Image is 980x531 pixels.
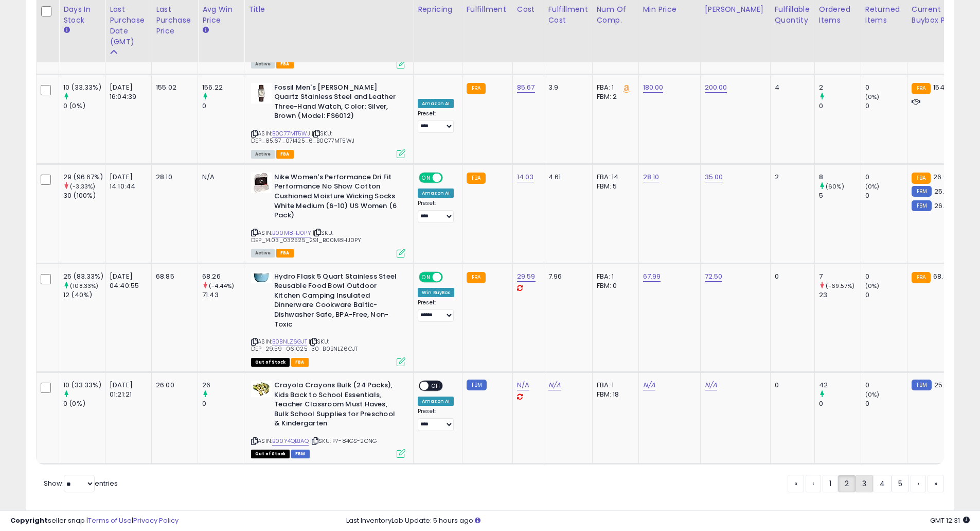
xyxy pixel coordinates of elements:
[865,191,907,200] div: 0
[933,271,952,281] span: 68.85
[819,191,861,200] div: 5
[705,82,727,93] a: 200.00
[597,390,631,399] div: FBM: 18
[819,381,861,390] div: 42
[517,172,534,182] a: 14.03
[429,382,445,390] span: OFF
[274,381,399,431] b: Crayola Crayons Bulk (24 Packs), Kids Back to School Essentials, Teacher Classroom Must Haves, Bu...
[272,437,309,446] a: B00Y4QBJAQ
[110,381,144,399] div: [DATE] 01:21:21
[865,272,907,281] div: 0
[251,173,272,193] img: 41-hIdoCC5L._SL40_.jpg
[291,450,310,458] span: FBM
[202,4,240,26] div: Avg Win Price
[819,101,861,111] div: 0
[597,182,631,191] div: FBM: 5
[251,337,358,353] span: | SKU: DEP_29.59_061025_30_B0BNLZ6GJT
[812,478,814,489] span: ‹
[865,101,907,111] div: 0
[826,282,854,290] small: (-69.57%)
[917,478,919,489] span: ›
[775,83,807,92] div: 4
[865,381,907,390] div: 0
[643,172,660,182] a: 28.10
[251,381,272,397] img: 51CIdsevEaL._SL40_.jpg
[865,390,880,399] small: (0%)
[251,129,354,145] span: | SKU: DEP_85.67_071425_6_B0C77MT5WJ
[597,272,631,281] div: FBA: 1
[10,516,48,525] strong: Copyright
[202,26,208,35] small: Avg Win Price.
[775,381,807,390] div: 0
[418,189,454,198] div: Amazon AI
[156,4,193,37] div: Last Purchase Price
[865,173,907,182] div: 0
[775,272,807,281] div: 0
[819,4,857,26] div: Ordered Items
[441,173,458,182] span: OFF
[156,381,190,390] div: 26.00
[933,172,952,182] span: 26.99
[276,249,294,258] span: FBA
[110,173,144,191] div: [DATE] 14:10:44
[88,516,132,525] a: Terms of Use
[63,173,105,182] div: 29 (96.67%)
[643,380,655,390] a: N/A
[418,99,454,108] div: Amazon AI
[63,399,105,408] div: 0 (0%)
[272,129,310,138] a: B0C77MT5WJ
[467,380,487,390] small: FBM
[912,83,931,94] small: FBA
[274,173,399,223] b: Nike Women's Performance Dri Fit Performance No Show Cotton Cushioned Moisture Wicking Socks Whit...
[251,60,275,68] span: All listings currently available for purchase on Amazon
[63,290,105,300] div: 12 (40%)
[865,182,880,191] small: (0%)
[202,173,236,182] div: N/A
[467,272,486,283] small: FBA
[819,272,861,281] div: 7
[597,83,631,92] div: FBA: 1
[597,281,631,290] div: FBM: 0
[251,150,275,159] span: All listings currently available for purchase on Amazon
[548,4,588,26] div: Fulfillment Cost
[202,272,244,281] div: 68.26
[44,478,118,488] span: Show: entries
[202,83,244,92] div: 156.22
[70,182,95,191] small: (-3.33%)
[272,229,311,237] a: B00M8HJ0PY
[933,82,952,92] span: 154.12
[934,478,937,489] span: »
[251,450,290,458] span: All listings that are currently out of stock and unavailable for purchase on Amazon
[70,282,98,290] small: (108.33%)
[826,182,844,191] small: (60%)
[912,272,931,283] small: FBA
[819,83,861,92] div: 2
[865,399,907,408] div: 0
[865,282,880,290] small: (0%)
[517,380,529,390] a: N/A
[251,229,361,244] span: | SKU: DEP_14.03_032525_291_B00M8HJ0PY
[63,272,105,281] div: 25 (83.33%)
[705,271,723,282] a: 72.50
[548,173,584,182] div: 4.61
[517,271,536,282] a: 29.59
[272,337,307,346] a: B0BNLZ6GJT
[276,60,294,68] span: FBA
[156,272,190,281] div: 68.85
[597,92,631,101] div: FBM: 2
[856,475,873,492] a: 3
[346,516,970,526] div: Last InventoryLab Update: 5 hours ago.
[912,4,965,26] div: Current Buybox Price
[912,380,932,390] small: FBM
[251,173,405,256] div: ASIN:
[202,101,244,111] div: 0
[775,4,810,26] div: Fulfillable Quantity
[251,83,272,104] img: 31CEFNrWsLL._SL40_.jpg
[110,4,147,47] div: Last Purchase Date (GMT)
[274,83,399,124] b: Fossil Men's [PERSON_NAME] Quartz Stainless Steel and Leather Three-Hand Watch, Color: Silver, Br...
[934,380,949,390] span: 25.4
[865,290,907,300] div: 0
[819,399,861,408] div: 0
[819,173,861,182] div: 8
[705,380,717,390] a: N/A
